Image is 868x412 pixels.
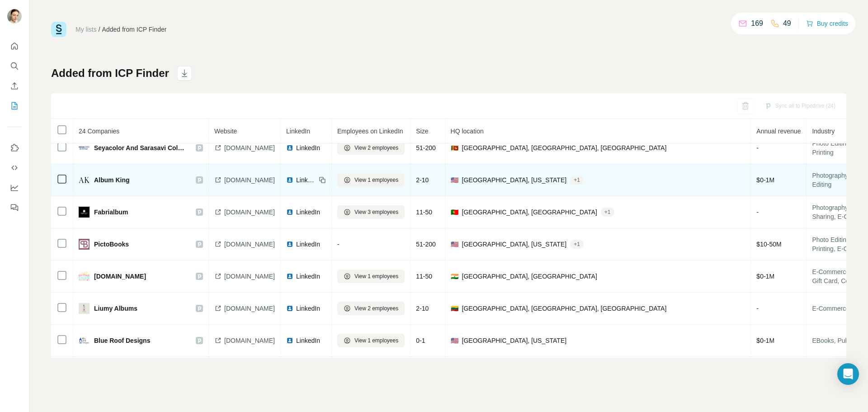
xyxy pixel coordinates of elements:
span: LinkedIn [296,240,320,249]
button: View 3 employees [337,205,405,219]
span: LinkedIn [296,143,320,152]
button: View 2 employees [337,141,405,155]
span: [DOMAIN_NAME] [224,336,275,345]
button: View 2 employees [337,302,405,315]
img: company-logo [79,142,90,153]
img: LinkedIn logo [286,208,293,216]
span: Website [214,128,237,135]
span: View 1 employees [354,272,398,280]
span: [GEOGRAPHIC_DATA], [GEOGRAPHIC_DATA], [GEOGRAPHIC_DATA] [462,143,667,152]
button: View 1 employees [337,270,405,283]
img: LinkedIn logo [286,273,293,280]
button: Use Surfe API [7,160,22,176]
span: 🇮🇳 [451,272,458,281]
p: 49 [783,18,791,29]
span: [DOMAIN_NAME] [224,143,275,152]
span: [GEOGRAPHIC_DATA], [US_STATE] [462,336,567,345]
img: LinkedIn logo [286,144,293,152]
span: 0-1 [416,337,425,344]
span: $ 10-50M [756,241,781,248]
span: 2-10 [416,176,429,184]
span: Liumy Albums [94,304,137,313]
button: Quick start [7,38,22,54]
button: Buy credits [806,17,848,30]
img: company-logo [79,271,90,281]
span: 🇵🇹 [451,208,458,217]
span: 🇺🇸 [451,336,458,345]
div: + 1 [570,176,584,184]
img: Avatar [7,9,22,24]
span: - [756,144,759,152]
span: LinkedIn [296,208,320,217]
span: 🇱🇰 [451,143,458,152]
img: LinkedIn logo [286,337,293,344]
span: Album King [94,175,130,185]
span: Size [416,128,428,135]
li: / [99,25,100,34]
div: + 1 [601,208,614,216]
h1: Added from ICP Finder [51,66,169,81]
button: Use Surfe on LinkedIn [7,140,22,156]
span: [DOMAIN_NAME] [224,304,275,313]
img: LinkedIn logo [286,241,293,248]
span: HQ location [451,128,484,135]
span: [DOMAIN_NAME] [224,208,275,217]
span: [DOMAIN_NAME] [224,175,275,185]
button: My lists [7,98,22,114]
span: Annual revenue [756,128,801,135]
span: Industry [812,128,835,135]
button: View 1 employees [337,334,405,347]
span: LinkedIn [286,128,310,135]
button: Dashboard [7,180,22,196]
div: + 1 [570,240,584,248]
img: company-logo [79,303,90,314]
span: [GEOGRAPHIC_DATA], [US_STATE] [462,175,567,185]
span: 2-10 [416,305,429,312]
span: 51-200 [416,241,436,248]
span: 🇺🇸 [451,240,458,249]
span: LinkedIn [296,175,316,185]
button: Enrich CSV [7,78,22,94]
img: company-logo [79,175,90,185]
span: 51-200 [416,144,436,152]
span: - [337,241,340,248]
button: Feedback [7,199,22,216]
span: View 3 employees [354,208,398,216]
span: Seyacolor And Sarasavi Color Laboratory [94,143,187,152]
span: View 2 employees [354,144,398,152]
img: LinkedIn logo [286,176,293,184]
span: $ 0-1M [756,337,774,344]
p: 169 [751,18,763,29]
a: My lists [75,26,97,33]
img: company-logo [79,207,90,218]
span: 24 Companies [79,128,119,135]
span: - [756,305,759,312]
span: [GEOGRAPHIC_DATA], [GEOGRAPHIC_DATA], [GEOGRAPHIC_DATA] [462,304,667,313]
img: Surfe Logo [51,22,66,37]
div: Open Intercom Messenger [837,363,859,385]
span: 11-50 [416,273,432,280]
span: [GEOGRAPHIC_DATA], [GEOGRAPHIC_DATA] [462,208,597,217]
img: LinkedIn logo [286,305,293,312]
span: View 1 employees [354,336,398,345]
span: LinkedIn [296,304,320,313]
span: - [756,208,759,216]
button: Search [7,58,22,74]
span: [DOMAIN_NAME] [224,272,275,281]
span: $ 0-1M [756,176,774,184]
span: PictoBooks [94,240,129,249]
span: View 2 employees [354,304,398,313]
span: [DOMAIN_NAME] [94,272,146,281]
span: 🇱🇹 [451,304,458,313]
span: [GEOGRAPHIC_DATA], [GEOGRAPHIC_DATA] [462,272,597,281]
span: [DOMAIN_NAME] [224,240,275,249]
span: Fabrialbum [94,208,128,217]
div: Added from ICP Finder [102,25,167,34]
span: LinkedIn [296,272,320,281]
img: company-logo [79,335,90,346]
span: $ 0-1M [756,273,774,280]
img: company-logo [79,239,90,250]
button: View 1 employees [337,173,405,187]
span: [GEOGRAPHIC_DATA], [US_STATE] [462,240,567,249]
span: Employees on LinkedIn [337,128,403,135]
